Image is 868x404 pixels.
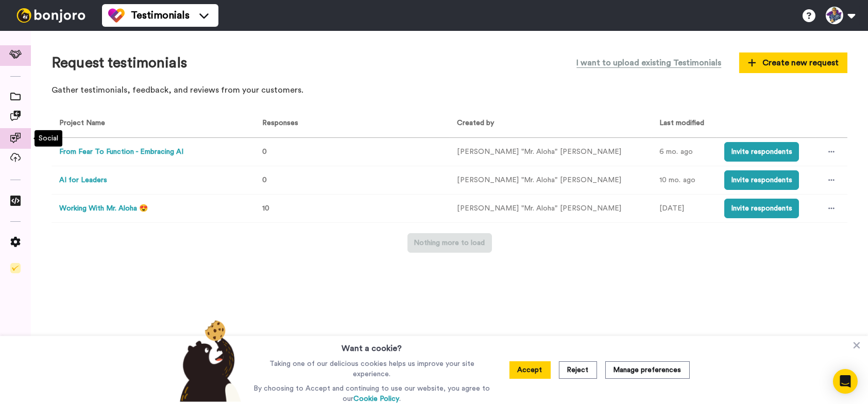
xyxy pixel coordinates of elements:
[251,359,492,379] p: Taking one of our delicious cookies helps us improve your site experience.
[724,199,799,218] button: Invite respondents
[108,7,125,24] img: tm-color.svg
[131,8,190,23] span: Testimonials
[652,195,717,223] td: [DATE]
[724,170,799,190] button: Invite respondents
[509,361,551,379] button: Accept
[450,138,652,166] td: [PERSON_NAME] "Mr. Aloha" [PERSON_NAME]
[450,166,652,195] td: [PERSON_NAME] "Mr. Aloha" [PERSON_NAME]
[342,336,402,355] h3: Want a cookie?
[450,195,652,223] td: [PERSON_NAME] "Mr. Aloha" [PERSON_NAME]
[59,175,107,186] button: AI for Leaders
[52,110,250,138] th: Project Name
[262,148,267,155] span: 0
[258,119,298,127] span: Responses
[652,110,717,138] th: Last modified
[12,8,90,23] img: bj-logo-header-white.svg
[52,84,847,96] p: Gather testimonials, feedback, and reviews from your customers.
[262,177,267,184] span: 0
[59,203,148,214] button: Working With Mr. Aloha 😍
[569,51,729,74] button: I want to upload existing Testimonials
[605,361,690,379] button: Manage preferences
[353,395,399,402] a: Cookie Policy
[652,138,717,166] td: 6 mo. ago
[652,166,717,195] td: 10 mo. ago
[262,205,269,212] span: 10
[59,147,183,157] button: From Fear To Function - Embracing AI
[576,57,721,69] span: I want to upload existing Testimonials
[748,57,839,69] span: Create new request
[833,369,858,394] div: Open Intercom Messenger
[559,361,597,379] button: Reject
[251,383,492,404] p: By choosing to Accept and continuing to use our website, you agree to our .
[171,320,247,402] img: bear-with-cookie.png
[724,142,799,162] button: Invite respondents
[10,263,21,273] img: Checklist.svg
[52,55,187,71] h1: Request testimonials
[35,130,62,147] div: Social
[739,52,847,73] button: Create new request
[450,110,652,138] th: Created by
[407,233,492,253] button: Nothing more to load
